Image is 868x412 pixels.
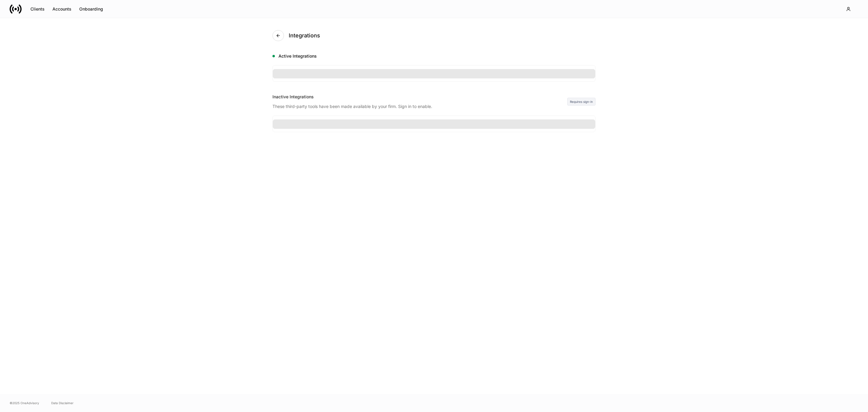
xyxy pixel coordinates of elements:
div: Requires sign-in [567,98,596,106]
h5: Active Integrations [278,53,596,59]
button: Onboarding [75,4,107,14]
div: Onboarding [79,7,103,11]
button: Accounts [49,4,75,14]
span: © 2025 OneAdvisory [10,401,39,405]
div: These third-party tools have been made available by your firm. Sign in to enable. [272,100,567,109]
a: Data Disclaimer [51,401,74,405]
h4: Integrations [289,32,320,39]
button: Clients [27,4,49,14]
div: Inactive Integrations [272,94,567,100]
div: Accounts [52,7,71,11]
div: Clients [30,7,45,11]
